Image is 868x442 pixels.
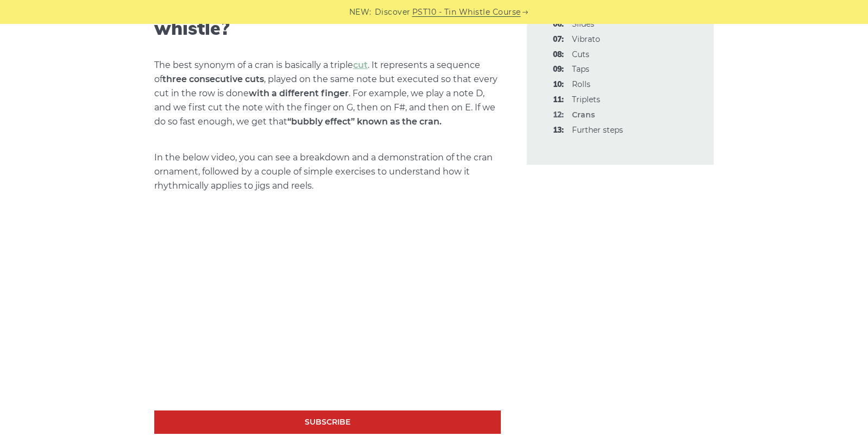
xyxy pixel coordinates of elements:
a: 08:Cuts [572,49,589,59]
iframe: Tin Whistle Crans Ornament - Tutorial & Exercises [154,215,501,410]
span: NEW: [349,6,372,18]
span: 06: [553,18,564,31]
p: In the below video, you can see a breakdown and a demonstration of the cran ornament, followed by... [154,151,501,193]
span: 09: [553,63,564,76]
span: 12: [553,109,564,122]
strong: Crans [572,110,595,120]
a: 13:Further steps [572,125,623,135]
a: 06:Slides [572,19,594,29]
strong: “bubbly effect” known as the cran. [287,116,442,127]
span: 07: [553,33,564,46]
strong: with a different finger [249,88,349,98]
span: Discover [375,6,411,18]
span: 13: [553,124,564,137]
a: 10:Rolls [572,79,590,89]
p: The best synonym of a cran is basically a triple . It represents a sequence of , played on the sa... [154,58,501,129]
span: 11: [553,94,564,107]
a: 09:Taps [572,64,589,74]
a: cut [353,60,368,70]
span: 08: [553,48,564,61]
a: Subscribe [154,410,501,434]
strong: three consecutive cuts [162,74,264,84]
a: 11:Triplets [572,95,600,104]
span: 10: [553,78,564,91]
a: PST10 - Tin Whistle Course [412,6,521,18]
a: 07:Vibrato [572,34,600,44]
